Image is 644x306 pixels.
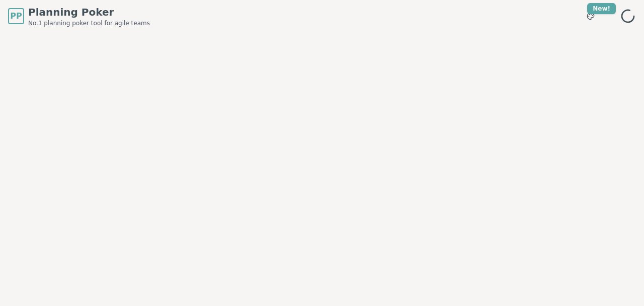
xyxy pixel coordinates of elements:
[8,5,150,27] a: PPPlanning PokerNo.1 planning poker tool for agile teams
[28,5,150,19] span: Planning Poker
[587,3,616,14] div: New!
[10,10,22,22] span: PP
[582,7,600,25] button: New!
[28,19,150,27] span: No.1 planning poker tool for agile teams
